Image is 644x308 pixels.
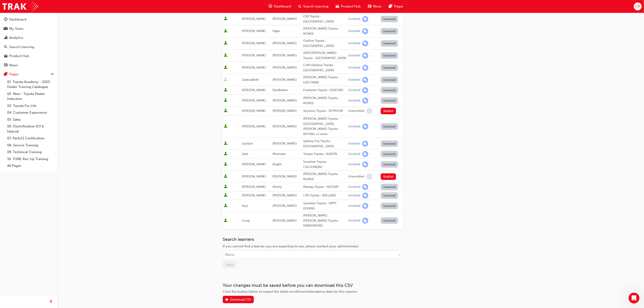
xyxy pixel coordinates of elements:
[4,72,7,76] span: pages-icon
[303,184,347,190] div: Mackay Toyota - MACKAY
[362,141,368,147] span: learningRecordVerb_ENROLL-icon
[5,78,56,90] a: 01. Toyota Academy - 2025 Dealer Training Catalogue
[242,162,266,166] span: [PERSON_NAME]
[381,151,398,157] button: Unenroll
[381,192,398,199] button: Unenroll
[273,29,280,33] span: Hippi
[242,17,266,21] span: [PERSON_NAME]
[5,135,56,142] a: 07. Parts21 Certification
[362,203,368,209] span: learningRecordVerb_ENROLL-icon
[362,218,368,224] span: learningRecordVerb_ENROLL-icon
[242,78,259,82] span: JulienaBeth
[9,17,26,22] div: Dashboard
[5,109,56,116] a: 04. Customer Experience
[629,293,639,303] iframe: Intercom live chat
[224,152,227,156] span: User is active
[373,4,382,9] span: News
[348,185,360,189] div: Enrolled
[381,203,398,209] button: Unenroll
[381,108,396,114] button: Waitlist
[242,29,266,33] span: [PERSON_NAME]
[348,175,364,179] div: Unenrolled
[224,174,227,179] span: User is active
[273,142,297,145] span: [PERSON_NAME]
[5,142,56,149] a: 08. Service Training
[303,201,347,211] div: Sunshine Toyota - SIPPY DOWNS
[273,53,297,57] span: [PERSON_NAME]
[273,88,288,92] span: DenBakker
[242,175,266,178] span: [PERSON_NAME]
[381,40,398,47] button: Unenroll
[224,141,227,146] span: User is active
[223,261,237,268] button: Save
[381,87,398,94] button: Unenroll
[2,25,56,33] a: My Team
[242,219,250,223] span: Cong
[332,2,364,11] a: car-iconProduct Hub
[2,15,56,24] a: Dashboard
[303,14,347,24] div: CMI Toyota - [GEOGRAPHIC_DATA]
[51,71,54,77] span: up-icon
[298,4,301,9] span: search-icon
[362,124,368,130] span: learningRecordVerb_ENROLL-icon
[348,29,360,33] div: Enrolled
[303,51,347,61] div: [DATE][PERSON_NAME] Toyota - [GEOGRAPHIC_DATA]
[348,41,360,46] div: Enrolled
[368,4,371,9] span: news-icon
[2,1,38,11] a: Trak
[303,116,347,137] div: [PERSON_NAME] Toyota - [GEOGRAPHIC_DATA], [PERSON_NAME] Toyota - WYONG +2 more
[223,237,403,242] h3: Search learners
[2,52,56,60] a: Product Hub
[242,204,248,208] span: Aryx
[223,290,357,294] span: Click the button below to export the latest enrollment/attendance data for this session
[348,78,360,82] div: Enrolled
[348,124,360,129] div: Enrolled
[242,88,266,92] span: [PERSON_NAME]
[2,14,56,70] button: DashboardMy TeamAnalyticsSearch LearningProduct HubNews
[273,109,297,113] span: [PERSON_NAME]
[242,66,266,69] span: [PERSON_NAME]
[348,66,360,70] div: Enrolled
[5,102,56,109] a: 03. Toyota For Life
[242,124,266,128] span: [PERSON_NAME]
[634,2,642,10] button: CR
[273,204,297,208] span: [PERSON_NAME]
[364,2,385,11] a: news-iconNews
[348,193,360,198] div: Enrolled
[362,53,368,59] span: learningRecordVerb_ENROLL-icon
[273,66,297,69] span: [PERSON_NAME]
[385,2,407,11] a: pages-iconPages
[4,45,7,49] span: search-icon
[5,149,56,156] a: 09. Technical Training
[303,75,347,85] div: [PERSON_NAME] Toyota - LIDCOMBE
[273,17,297,21] span: [PERSON_NAME]
[5,90,56,102] a: 02. New - Toyota Dealer Induction
[336,4,339,9] span: car-icon
[2,61,56,69] a: News
[273,185,282,189] span: Wisely
[273,219,297,223] span: [PERSON_NAME]
[274,4,291,9] span: Dashboard
[224,162,227,167] span: User is active
[348,53,360,58] div: Enrolled
[362,40,368,46] span: learningRecordVerb_ENROLL-icon
[303,96,347,106] div: [PERSON_NAME] Toyota - MOREE
[381,217,398,224] button: Unenroll
[223,283,403,288] h3: Your changes must be saved before you can download this CSV
[303,26,347,36] div: [PERSON_NAME] Toyota - MOREE
[635,4,640,9] span: CR
[242,109,266,113] span: [PERSON_NAME]
[381,123,398,130] button: Unenroll
[9,53,29,59] div: Product Hub
[224,41,227,46] span: User is active
[303,172,347,182] div: [PERSON_NAME] Toyota - MOREE
[242,41,266,45] span: [PERSON_NAME]
[224,218,227,223] span: User is active
[303,63,347,73] div: Coffs Harbour Toyota - [GEOGRAPHIC_DATA]
[273,162,282,166] span: Knight
[273,78,297,82] span: [PERSON_NAME]
[224,204,227,208] span: User is active
[9,72,18,77] div: Pages
[348,162,360,167] div: Enrolled
[224,29,227,33] span: User is active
